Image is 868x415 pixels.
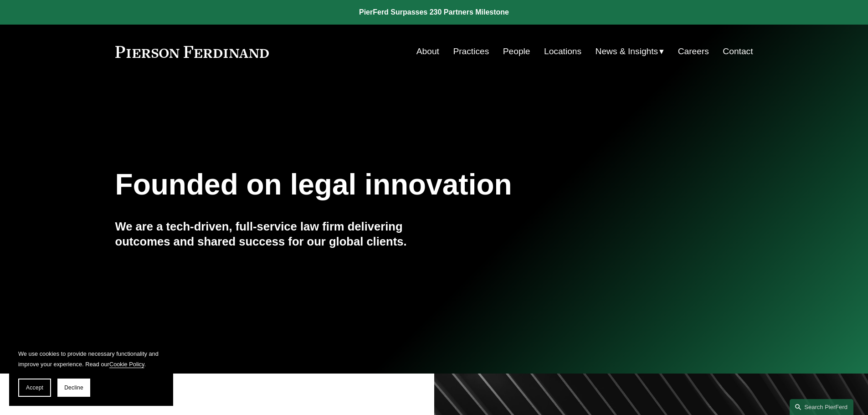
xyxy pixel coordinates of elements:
[9,339,173,406] section: Cookie banner
[18,379,51,397] button: Accept
[723,43,753,60] a: Contact
[453,43,489,60] a: Practices
[115,168,647,201] h1: Founded on legal innovation
[18,348,164,369] p: We use cookies to provide necessary functionality and improve your experience. Read our .
[678,43,709,60] a: Careers
[503,43,530,60] a: People
[64,384,83,391] span: Decline
[26,384,43,391] span: Accept
[544,43,581,60] a: Locations
[790,399,853,415] a: Search this site
[416,43,439,60] a: About
[596,44,658,60] span: News & Insights
[596,43,664,60] a: folder dropdown
[115,219,434,249] h4: We are a tech-driven, full-service law firm delivering outcomes and shared success for our global...
[57,379,90,397] button: Decline
[109,361,144,368] a: Cookie Policy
